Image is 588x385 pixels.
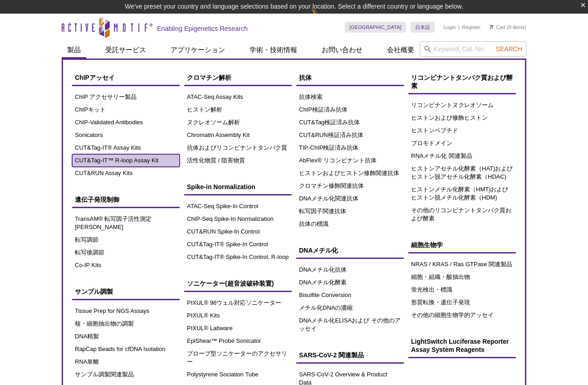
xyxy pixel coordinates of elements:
[72,305,180,317] a: Tissue Prep for NGS Assays
[75,74,115,81] span: ChIPアッセイ
[187,280,274,287] span: ソニケーター(超音波破砕装置)
[100,41,152,58] a: 受託サービス
[296,116,404,129] a: CUT&Tag検証済み抗体
[184,335,292,347] a: EpiShear™ Probe Sonicator
[72,116,180,129] a: ChIP-Validated Antibodies
[408,204,516,225] a: その他のリコンビナントタンパク質および酵素
[184,238,292,251] a: CUT&Tag-IT® Spike-In Control
[184,103,292,116] a: ヒストン解析
[72,246,180,259] a: 転写後調節
[296,289,404,302] a: Bisulfite Conversion
[187,183,255,190] span: Spike-in Normalization
[165,41,230,58] a: アプリケーション
[72,343,180,356] a: RapCap Beads for cfDNA Isolation
[408,137,516,150] a: ブロモドメイン
[462,24,480,30] a: Register
[408,124,516,137] a: ヒストンペプチド
[72,167,180,180] a: CUT&RUN Assay Kits
[296,180,404,192] a: クロマチン修飾関連抗体
[411,241,443,249] span: 細胞生物学
[316,41,368,58] a: お問い合わせ
[408,162,516,183] a: ヒストンアセチル化酵素（HAT)およびヒストン脱アセチル化酵素（HDAC)
[184,368,292,381] a: Polystyrene Sociation Tube
[408,183,516,204] a: ヒストンメチル化酵素（HMT)およびヒストン脱メチル化酵素（HDM)
[184,141,292,154] a: 抗体およびリコンビナントタンパク質
[493,45,525,53] button: Search
[157,24,248,33] h2: Enabling Epigenetics Research
[296,314,404,335] a: DNAメチル化ELISAおよび その他のアッセイ
[184,213,292,225] a: ChIP-Seq Spike-In Normalization
[311,7,335,28] img: Change Here
[408,236,516,253] a: 細胞生物学
[296,167,404,180] a: ヒストンおよびヒストン修飾関連抗体
[345,22,406,33] a: [GEOGRAPHIC_DATA]
[184,225,292,238] a: CUT&RUN Spike-In Control
[184,116,292,129] a: ヌクレオソーム解析
[184,251,292,263] a: CUT&Tag-IT® Spike-In Control, R-loop
[296,205,404,218] a: 転写因子関連抗体
[490,22,526,33] li: (0 items)
[411,22,435,33] a: 日本語
[72,213,180,234] a: TransAM® 転写因子活性測定[PERSON_NAME]
[296,346,404,364] a: SARS-CoV-2 関連製品
[496,45,522,53] span: Search
[382,41,420,58] a: 会社概要
[184,200,292,213] a: ATAC-Seq Spike-In Control
[408,309,516,322] a: その他の細胞生物学的アッセイ
[184,347,292,368] a: プローブ型ソニケーターのアクセサリー
[72,330,180,343] a: DNA精製
[184,91,292,103] a: ATAC-Seq Assay Kits
[411,74,513,89] span: リコンビナントタンパク質および酵素
[62,41,86,58] a: 製品
[296,263,404,276] a: DNAメチル化抗体
[299,351,364,359] span: SARS-CoV-2 関連製品
[408,150,516,162] a: RNAメチル化 関連製品
[408,258,516,271] a: NRAS / KRAS / Ras GTPase 関連製品
[184,69,292,86] a: クロマチン解析
[296,141,404,154] a: TIP-ChIP検証済み抗体
[296,192,404,205] a: DNAメチル化関連抗体
[184,322,292,335] a: PIXUL® Labware
[408,333,516,358] a: LightSwitch Luciferase Reporter Assay System Reagents
[72,283,180,300] a: サンプル調製
[296,154,404,167] a: AbFlex® リコンビナント抗体
[184,275,292,292] a: ソニケーター(超音波破砕装置)
[184,297,292,309] a: PIXUL® 96ウェル対応ソニケーター
[296,242,404,259] a: DNAメチル化
[72,91,180,103] a: ChIP アクセサリー製品
[408,283,516,296] a: 蛍光検出・標識
[444,24,456,30] a: Login
[72,356,180,368] a: RNA単離
[72,103,180,116] a: ChIPキット
[458,22,460,33] li: |
[75,196,119,203] span: 遺伝子発現制御
[296,91,404,103] a: 抗体検索
[244,41,303,58] a: 学術・技術情報
[299,74,312,81] span: 抗体
[408,271,516,283] a: 細胞・組織・酸抽出物
[299,247,338,254] span: DNAメチル化
[72,368,180,381] a: サンプル調製関連製品
[296,129,404,141] a: CUT&RUN検証済み抗体
[408,296,516,309] a: 形質転換・遺伝子発現
[296,103,404,116] a: ChIP検証済み抗体
[72,154,180,167] a: CUT&Tag-IT™ R-loop Assay Kit
[184,178,292,195] a: Spike-in Normalization
[408,69,516,94] a: リコンビナントタンパク質および酵素
[184,309,292,322] a: PIXUL® Kits
[420,41,526,57] input: Keyword, Cat. No.
[72,234,180,246] a: 転写調節
[75,288,113,295] span: サンプル調製
[72,141,180,154] a: CUT&Tag-IT® Assay Kits
[296,276,404,289] a: DNAメチル化酵素
[490,24,494,29] img: Your Cart
[490,24,505,30] a: Cart
[296,69,404,86] a: 抗体
[408,112,516,124] a: ヒストンおよび修飾ヒストン
[187,74,231,81] span: クロマチン解析
[72,191,180,208] a: 遺伝子発現制御
[72,317,180,330] a: 核・細胞抽出物の調製
[184,129,292,141] a: Chromatin Assembly Kit
[411,338,509,353] span: LightSwitch Luciferase Reporter Assay System Reagents
[184,154,292,167] a: 活性化物質 / 阻害物質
